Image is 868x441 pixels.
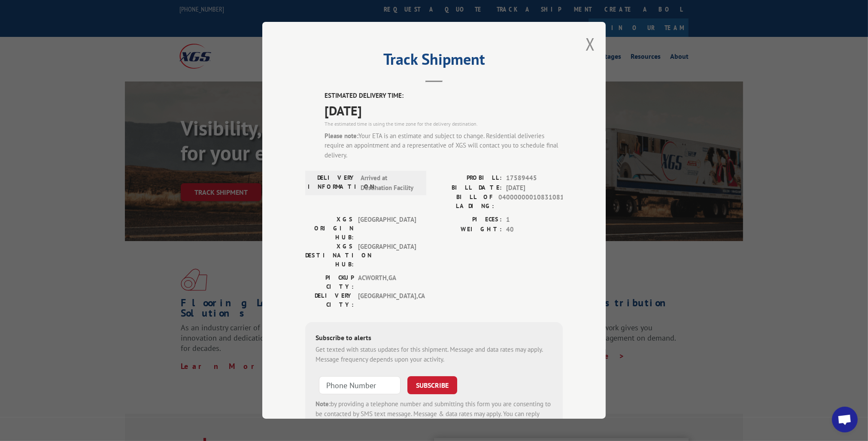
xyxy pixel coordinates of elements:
[316,345,552,364] div: Get texted with status updates for this shipment. Message and data rates may apply. Message frequ...
[316,400,331,408] strong: Note:
[506,225,563,235] span: 40
[434,225,502,235] label: WEIGHT:
[305,215,354,242] label: XGS ORIGIN HUB:
[506,183,563,193] span: [DATE]
[325,132,358,140] strong: Please note:
[305,242,354,269] label: XGS DESTINATION HUB:
[358,273,416,291] span: ACWORTH , GA
[832,407,858,432] a: Open chat
[325,101,563,120] span: [DATE]
[316,332,552,345] div: Subscribe to alerts
[506,215,563,225] span: 1
[325,91,563,101] label: ESTIMATED DELIVERY TIME:
[506,173,563,183] span: 17589445
[434,193,494,211] label: BILL OF LADING:
[498,193,563,211] span: 04000000010831081
[358,215,416,242] span: [GEOGRAPHIC_DATA]
[434,183,502,193] label: BILL DATE:
[358,242,416,269] span: [GEOGRAPHIC_DATA]
[434,215,502,225] label: PIECES:
[325,131,563,160] div: Your ETA is an estimate and subject to change. Residential deliveries require an appointment and ...
[361,173,419,193] span: Arrived at Destination Facility
[434,173,502,183] label: PROBILL:
[325,120,563,128] div: The estimated time is using the time zone for the delivery destination.
[305,273,354,291] label: PICKUP CITY:
[407,376,457,394] button: SUBSCRIBE
[305,53,563,69] h2: Track Shipment
[586,33,595,55] button: Close modal
[358,291,416,309] span: [GEOGRAPHIC_DATA] , CA
[319,376,401,394] input: Phone Number
[316,399,552,429] div: by providing a telephone number and submitting this form you are consenting to be contacted by SM...
[305,291,354,309] label: DELIVERY CITY:
[308,173,356,193] label: DELIVERY INFORMATION:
